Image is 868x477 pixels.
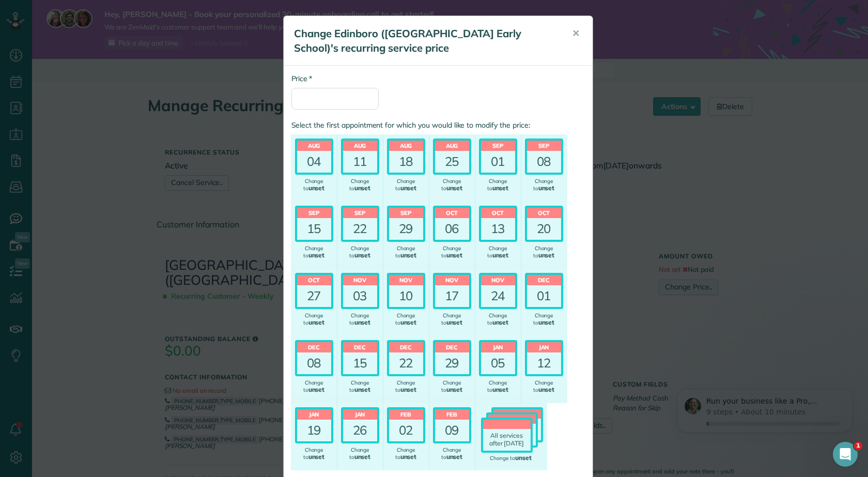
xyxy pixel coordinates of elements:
header: Aug [343,141,377,151]
span: unset [308,251,325,259]
header: Oct [435,208,469,218]
div: 22 [389,352,423,374]
span: unset [354,453,371,460]
header: Dec [297,342,331,352]
div: 11 [343,151,377,173]
div: Change to [295,178,333,192]
div: Change to [433,178,471,192]
p: 9 steps [45,30,71,41]
span: unset [492,386,509,393]
div: Change to [387,380,425,393]
div: Change to [341,313,379,326]
div: Change to [525,313,563,326]
header: Oct [297,275,331,285]
header: Sep [297,208,331,218]
div: 06 [435,218,469,240]
div: Change to [295,245,333,259]
span: ✕ [572,27,580,39]
span: unset [400,251,417,259]
div: 13 [481,218,515,240]
header: Sep [343,208,377,218]
header: Aug [297,141,331,151]
div: 26 [343,420,377,441]
header: Sep [481,141,515,151]
div: Change to [479,178,517,192]
div: Change to [341,447,379,460]
div: checklist notification from Amar Ghose, 3w ago. Run your business like a Pro, Misty, 0 of 9 tasks... [16,12,191,56]
span: unset [400,318,417,326]
header: Dec [527,275,561,285]
span: unset [446,386,463,393]
header: Oct [481,208,515,218]
div: Change to [387,245,425,259]
div: 12 [527,352,561,374]
div: 04 [297,151,331,173]
div: 02 [389,420,423,441]
div: Change to [295,313,333,326]
div: 18 [389,151,423,173]
p: About 10 minutes [80,30,144,41]
span: unset [446,453,463,460]
div: 27 [297,285,331,307]
header: Nov [389,275,423,285]
header: Aug [435,141,469,151]
label: Select the first appointment for which you would like to modify the price: [291,120,585,130]
div: 03 [343,285,377,307]
div: Change to [479,380,517,393]
div: Change to [479,245,517,259]
span: unset [446,251,463,259]
div: Change to [525,178,563,192]
header: Jan [343,409,377,420]
div: 24 [481,285,515,307]
header: Feb [389,409,423,420]
span: 1 [854,442,862,450]
div: Change to [525,245,563,259]
span: unset [400,184,417,192]
header: Dec [435,342,469,352]
p: • [73,30,78,41]
div: 29 [435,352,469,374]
div: 25 [435,151,469,173]
header: Oct [527,208,561,218]
span: unset [400,386,417,393]
span: unset [354,184,371,192]
span: unset [308,453,325,460]
div: 20 [527,218,561,240]
span: unset [354,386,371,393]
div: Change to [341,245,379,259]
div: 22 [343,218,377,240]
span: unset [354,318,371,326]
div: Change to [387,447,425,460]
div: 08 [297,352,331,374]
span: unset [538,386,555,393]
div: Change to [433,245,471,259]
header: Nov [435,275,469,285]
span: unset [446,318,463,326]
iframe: Intercom live chat [833,442,858,467]
h5: Change Edinboro ([GEOGRAPHIC_DATA] Early School)'s recurring service price [294,26,557,55]
div: Change to [433,313,471,326]
header: Nov [343,275,377,285]
header: Jan [297,409,331,420]
div: Change to [433,380,471,393]
div: 15 [343,352,377,374]
span: unset [515,454,532,461]
span: unset [492,251,509,259]
div: Change to [387,313,425,326]
header: Feb [435,409,469,420]
span: unset [538,318,555,326]
div: Change to [479,454,543,461]
span: unset [492,184,509,192]
label: Price [291,73,312,84]
span: unset [538,251,555,259]
div: Change to [341,380,379,393]
span: unset [308,386,325,393]
div: Checklist progress: 0 of 9 tasks completed [45,30,178,49]
span: unset [354,251,371,259]
span: unset [492,318,509,326]
div: All services after [DATE] [483,429,531,451]
div: Change to [295,447,333,460]
div: Change to [479,313,517,326]
header: Jan [527,342,561,352]
p: Run your business like a Pro, [PERSON_NAME] [45,20,178,30]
